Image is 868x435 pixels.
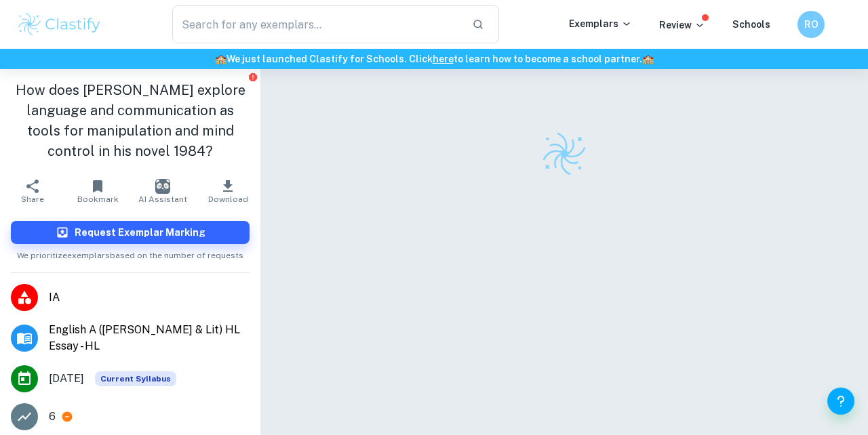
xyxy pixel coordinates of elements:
[659,18,705,33] p: Review
[49,289,250,306] span: IA
[195,172,260,210] button: Download
[138,194,187,204] span: AI Assistant
[11,80,250,161] h1: How does [PERSON_NAME] explore language and communication as tools for manipulation and mind cont...
[95,371,176,386] div: This exemplar is based on the current syllabus. Feel free to refer to it for inspiration/ideas wh...
[49,322,250,354] span: English A ([PERSON_NAME] & Lit) HL Essay - HL
[16,11,102,38] img: Clastify logo
[77,194,119,204] span: Bookmark
[569,16,632,31] p: Exemplars
[49,371,84,387] span: [DATE]
[433,54,454,64] a: here
[208,194,248,204] span: Download
[17,244,243,262] span: We prioritize exemplars based on the number of requests
[3,51,865,66] h6: We just launched Clastify for Schools. Click to learn how to become a school partner.
[155,179,170,194] img: AI Assistant
[95,371,176,386] span: Current Syllabus
[11,221,250,244] button: Request Exemplar Marking
[65,172,130,210] button: Bookmark
[75,225,205,240] h6: Request Exemplar Marking
[172,5,461,43] input: Search for any exemplars...
[804,17,819,32] h6: RO
[540,130,588,178] img: Clastify logo
[215,54,226,64] span: 🏫
[732,19,770,30] a: Schools
[797,11,825,38] button: RO
[827,388,854,415] button: Help and Feedback
[21,194,44,204] span: Share
[49,409,56,425] p: 6
[248,72,258,82] button: Report issue
[130,172,195,210] button: AI Assistant
[642,54,654,64] span: 🏫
